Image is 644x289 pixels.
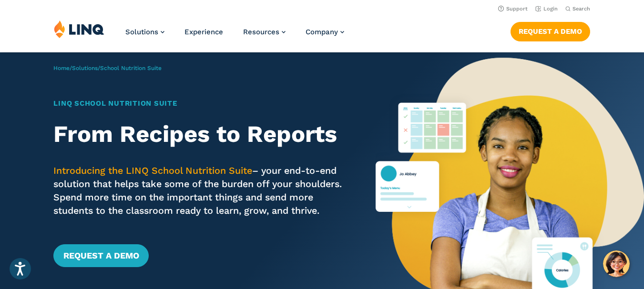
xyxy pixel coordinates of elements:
[53,121,349,148] h2: From Recipes to Reports
[306,28,338,36] span: Company
[306,28,344,36] a: Company
[100,65,162,71] span: School Nutrition Suite
[53,164,349,218] p: – your end-to-end solution that helps take some of the burden off your shoulders. Spend more time...
[603,250,630,277] button: Hello, have a question? Let’s chat.
[53,65,162,71] span: / /
[53,65,70,71] a: Home
[572,6,590,12] span: Search
[54,20,104,38] img: LINQ | K‑12 Software
[511,20,590,41] nav: Button Navigation
[53,165,252,176] span: Introducing the LINQ School Nutrition Suite
[498,6,528,12] a: Support
[125,28,164,36] a: Solutions
[243,28,286,36] a: Resources
[535,6,558,12] a: Login
[72,65,98,71] a: Solutions
[565,5,590,12] button: Open Search Bar
[53,244,148,267] a: Request a Demo
[243,28,279,36] span: Resources
[511,22,590,41] a: Request a Demo
[125,28,158,36] span: Solutions
[125,20,344,51] nav: Primary Navigation
[53,98,349,109] h1: LINQ School Nutrition Suite
[184,28,223,36] a: Experience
